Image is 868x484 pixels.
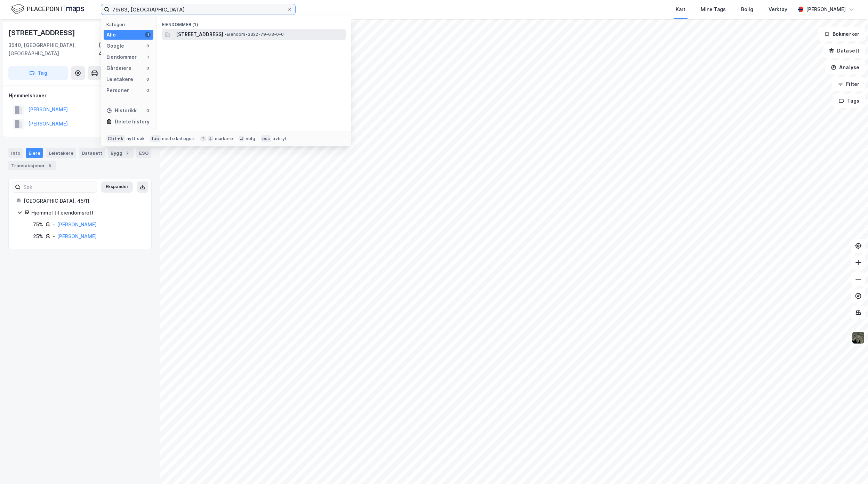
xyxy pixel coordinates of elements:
[825,60,865,74] button: Analyse
[818,27,865,41] button: Bokmerker
[9,91,151,100] div: Hjemmelshaver
[8,161,56,170] div: Transaksjoner
[225,32,227,37] span: •
[106,135,125,142] div: Ctrl + k
[33,232,43,241] div: 25%
[823,44,865,58] button: Datasett
[33,220,43,229] div: 75%
[124,150,131,156] div: 2
[99,41,152,58] div: [GEOGRAPHIC_DATA], 45/11
[21,182,97,192] input: Søk
[127,136,145,142] div: nytt søk
[106,64,131,72] div: Gårdeiere
[261,135,272,142] div: esc
[162,136,195,142] div: neste kategori
[106,42,124,50] div: Google
[273,136,287,142] div: avbryt
[701,5,726,14] div: Mine Tags
[8,27,77,38] div: [STREET_ADDRESS]
[833,94,865,108] button: Tags
[769,5,787,14] div: Verktøy
[79,148,105,158] div: Datasett
[108,148,134,158] div: Bygg
[8,41,99,58] div: 3540, [GEOGRAPHIC_DATA], [GEOGRAPHIC_DATA]
[176,30,223,39] span: [STREET_ADDRESS]
[676,5,685,14] div: Kart
[57,221,97,227] a: [PERSON_NAME]
[106,53,137,61] div: Eiendommer
[26,148,43,158] div: Eiere
[806,5,846,14] div: [PERSON_NAME]
[57,233,97,239] a: [PERSON_NAME]
[833,451,868,484] iframe: Chat Widget
[106,86,129,95] div: Personer
[8,148,23,158] div: Info
[145,32,151,38] div: 1
[833,451,868,484] div: Kontrollprogram for chat
[106,106,137,115] div: Historikk
[106,31,116,39] div: Alle
[145,65,151,71] div: 0
[101,181,133,193] button: Ekspander
[136,148,151,158] div: ESG
[145,88,151,93] div: 0
[106,75,133,83] div: Leietakere
[156,16,351,29] div: Eiendommer (1)
[46,148,76,158] div: Leietakere
[46,162,53,169] div: 5
[8,66,68,80] button: Tag
[31,209,143,217] div: Hjemmel til eiendomsrett
[215,136,233,142] div: markere
[145,43,151,49] div: 0
[106,22,153,27] div: Kategori
[150,135,161,142] div: tab
[246,136,255,142] div: velg
[852,331,865,344] img: 9k=
[832,77,865,91] button: Filter
[53,220,55,229] div: -
[145,54,151,60] div: 1
[145,108,151,113] div: 0
[110,4,287,15] input: Søk på adresse, matrikkel, gårdeiere, leietakere eller personer
[145,76,151,82] div: 0
[741,5,753,14] div: Bolig
[11,3,84,15] img: logo.f888ab2527a4732fd821a326f86c7f29.svg
[53,232,55,241] div: -
[115,118,150,126] div: Delete history
[225,32,284,37] span: Eiendom • 3322-79-63-0-0
[24,197,143,205] div: [GEOGRAPHIC_DATA], 45/11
